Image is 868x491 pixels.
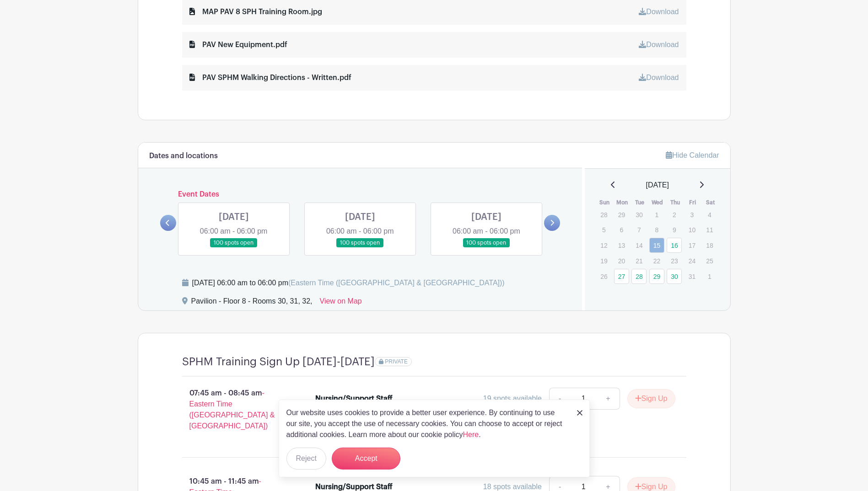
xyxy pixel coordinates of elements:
[685,254,700,268] p: 24
[667,269,682,284] a: 30
[189,6,322,17] div: MAP PAV 8 SPH Training Room.jpg
[639,8,679,16] a: Download
[667,254,682,268] p: 23
[596,254,611,268] p: 19
[286,407,567,440] p: Our website uses cookies to provide a better user experience. By continuing to use our site, you ...
[631,223,647,237] p: 7
[639,41,679,48] a: Download
[631,208,647,222] p: 30
[596,269,611,283] p: 26
[385,358,408,365] span: PRIVATE
[614,269,629,284] a: 27
[702,238,717,252] p: 18
[685,223,700,237] p: 10
[189,389,275,430] span: - Eastern Time ([GEOGRAPHIC_DATA] & [GEOGRAPHIC_DATA])
[182,355,375,368] h4: SPHM Training Sign Up [DATE]-[DATE]
[614,254,629,268] p: 20
[614,223,629,237] p: 6
[685,238,700,252] p: 17
[649,269,664,284] a: 29
[577,410,582,416] img: close_button-5f87c8562297e5c2d7936805f587ecaba9071eb48480494691a3f1689db116b3.svg
[701,198,719,207] th: Sat
[667,223,682,237] p: 9
[684,198,702,207] th: Fri
[702,208,717,222] p: 4
[288,279,505,287] span: (Eastern Time ([GEOGRAPHIC_DATA] & [GEOGRAPHIC_DATA]))
[646,180,669,191] span: [DATE]
[192,278,505,288] div: [DATE] 06:00 am to 06:00 pm
[685,208,700,222] p: 3
[189,39,287,50] div: PAV New Equipment.pdf
[631,198,649,207] th: Tue
[189,72,351,83] div: PAV SPHM Walking Directions - Written.pdf
[649,208,664,222] p: 1
[286,448,326,470] button: Reject
[614,238,629,252] p: 13
[667,208,682,222] p: 2
[627,389,675,408] button: Sign Up
[596,223,611,237] p: 5
[631,238,647,252] p: 14
[463,431,479,438] a: Here
[596,238,611,252] p: 12
[666,151,719,159] a: Hide Calendar
[332,448,400,470] button: Accept
[614,208,629,222] p: 29
[649,223,664,237] p: 8
[549,388,570,410] a: -
[631,269,647,284] a: 28
[176,190,545,199] h6: Event Dates
[702,223,717,237] p: 11
[191,296,313,310] div: Pavilion - Floor 8 - Rooms 30, 31, 32,
[666,198,684,207] th: Thu
[596,198,614,207] th: Sun
[702,254,717,268] p: 25
[315,393,393,404] div: Nursing/Support Staff
[614,198,631,207] th: Mon
[649,238,664,253] a: 15
[167,384,301,435] p: 07:45 am - 08:45 am
[649,254,664,268] p: 22
[639,74,679,81] a: Download
[149,152,218,160] h6: Dates and locations
[685,269,700,283] p: 31
[597,388,620,410] a: +
[596,208,611,222] p: 28
[631,254,647,268] p: 21
[483,393,542,404] div: 19 spots available
[649,198,667,207] th: Wed
[667,238,682,253] a: 16
[702,269,717,283] p: 1
[320,296,362,310] a: View on Map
